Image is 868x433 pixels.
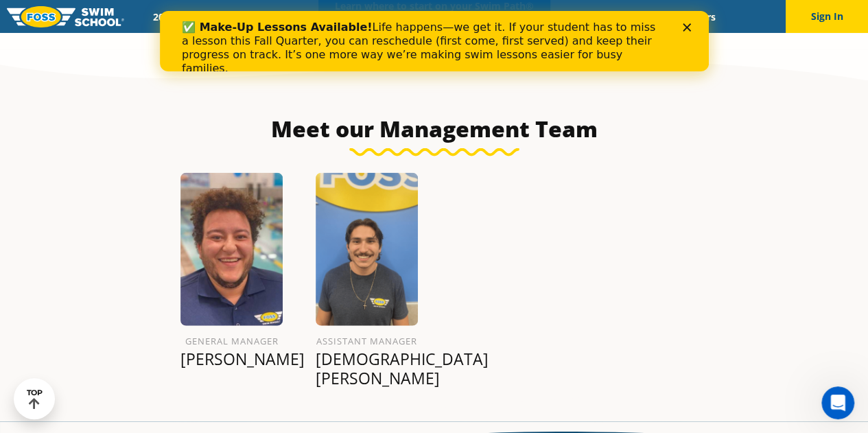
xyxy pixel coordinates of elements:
[141,10,227,23] a: 2025 Calendar
[7,6,124,27] img: FOSS Swim School Logo
[180,349,283,368] p: [PERSON_NAME]
[110,115,758,143] h3: Meet our Management Team
[821,386,854,419] iframe: Intercom live chat
[670,10,727,23] a: Careers
[626,10,670,23] a: Blog
[160,11,709,71] iframe: Intercom live chat banner
[22,10,505,65] div: Life happens—we get it. If your student has to miss a lesson this Fall Quarter, you can reschedul...
[285,10,405,23] a: Swim Path® Program
[316,333,418,349] h6: Assistant Manager
[22,10,212,23] b: ✅ Make-Up Lessons Available!
[27,388,43,410] div: TOP
[482,10,627,23] a: Swim Like [PERSON_NAME]
[180,173,283,326] img: FOSS-Profile-Photo-15.png
[523,12,537,21] div: Close
[316,349,418,388] p: [DEMOGRAPHIC_DATA][PERSON_NAME]
[227,10,285,23] a: Schools
[316,173,418,326] img: Kristian-Orozco.png
[180,333,283,349] h6: General Manager
[405,10,482,23] a: About FOSS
